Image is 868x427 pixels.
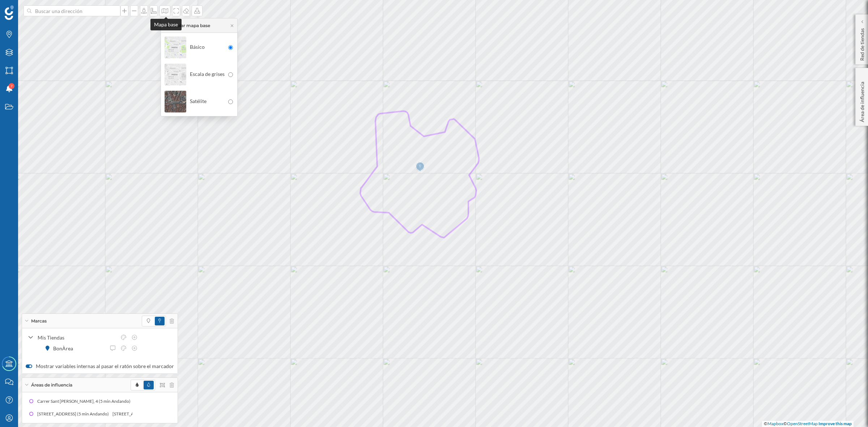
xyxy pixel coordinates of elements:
p: Área de influencia [859,79,866,122]
div: Cambiar mapa base [166,22,210,29]
img: BASE_MAP_GREYSCALE.png [165,62,186,87]
div: Escala de grises [165,62,225,87]
span: Áreas de influencia [31,382,72,388]
div: BonÀrea [53,345,77,352]
div: © © [762,421,854,427]
img: BASE_MAP_COLOR.png [165,35,186,60]
span: 7 [10,82,13,90]
a: Improve this map [818,421,852,426]
div: Mis Tiendas [38,334,116,341]
div: Carrer Sant [PERSON_NAME], 4 (5 min Andando) [58,398,155,405]
div: Satélite [165,89,225,114]
img: Geoblink Logo [5,5,14,20]
span: Marcas [31,318,47,324]
a: OpenStreetMap [787,421,818,426]
img: BASE_MAP_SATELLITE.png [165,89,186,114]
label: Mostrar variables internas al pasar el ratón sobre el marcador [26,363,174,370]
a: Mapbox [767,421,783,426]
div: [STREET_ADDRESS] (5 min Andando) [54,410,129,418]
div: Mapa base [150,19,182,30]
p: Red de tiendas [859,25,866,61]
div: Básico [165,35,225,60]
